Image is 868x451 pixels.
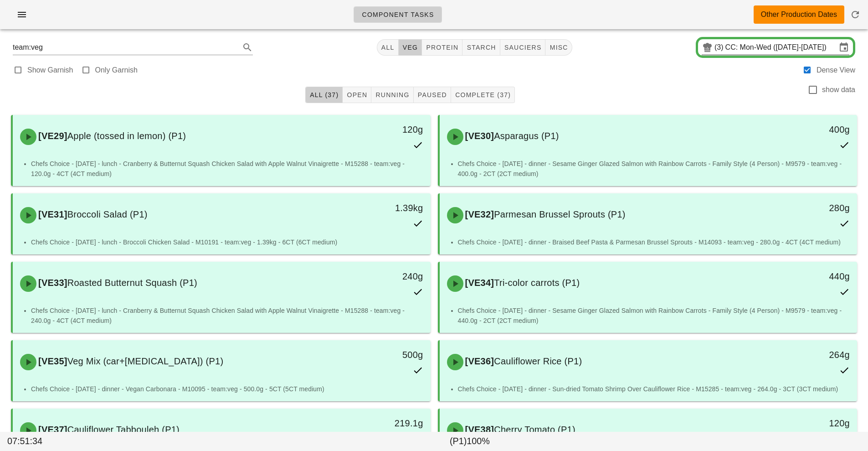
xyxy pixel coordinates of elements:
label: Dense View [817,66,855,75]
button: Paused [414,87,451,103]
span: [VE38] [463,425,494,435]
button: sauciers [500,39,546,56]
label: Show Garnish [27,66,73,75]
span: Paused [417,91,447,98]
button: Complete (37) [451,87,515,103]
span: [VE29] [36,131,67,141]
a: Component Tasks [354,6,442,23]
div: (3) [714,43,725,52]
button: All (37) [305,87,343,103]
span: Cherry Tomato (P1) [494,425,575,435]
div: 120g [330,122,423,137]
li: Chefs Choice - [DATE] - dinner - Sun-dried Tomato Shrimp Over Cauliflower Rice - M15285 - team:ve... [458,384,850,394]
li: Chefs Choice - [DATE] - dinner - Sesame Ginger Glazed Salmon with Rainbow Carrots - Family Style ... [458,159,850,179]
span: [VE30] [463,131,494,141]
button: starch [462,39,500,56]
span: veg [402,44,418,51]
span: Asparagus (P1) [494,131,559,141]
button: veg [399,39,422,56]
label: show data [822,85,855,94]
span: Roasted Butternut Squash (P1) [67,278,197,288]
div: 219.1g [330,416,423,430]
span: Veg Mix (car+[MEDICAL_DATA]) (P1) [67,356,224,366]
li: Chefs Choice - [DATE] - lunch - Cranberry & Butternut Squash Chicken Salad with Apple Walnut Vina... [31,306,423,326]
span: Broccoli Salad (P1) [67,209,148,219]
li: Chefs Choice - [DATE] - lunch - Broccoli Chicken Salad - M10191 - team:veg - 1.39kg - 6CT (6CT me... [31,237,423,247]
span: sauciers [504,44,542,51]
span: misc [549,44,568,51]
span: [VE36] [463,356,494,366]
span: [VE32] [463,209,494,219]
button: Open [343,87,371,103]
span: All [381,44,395,51]
li: Chefs Choice - [DATE] - dinner - Vegan Carbonara - M10095 - team:veg - 500.0g - 5CT (5CT medium) [31,384,423,394]
div: (P1) 100% [77,433,863,450]
span: Cauliflower Rice (P1) [494,356,582,366]
span: Open [346,91,367,98]
span: Apple (tossed in lemon) (P1) [67,131,186,141]
span: [VE31] [36,209,67,219]
li: Chefs Choice - [DATE] - lunch - Cranberry & Butternut Squash Chicken Salad with Apple Walnut Vina... [31,159,423,179]
div: 240g [330,269,423,284]
div: 264g [757,347,850,362]
div: 440g [757,269,850,284]
button: misc [545,39,572,56]
button: protein [422,39,462,56]
span: [VE35] [36,356,67,366]
span: [VE34] [463,278,494,288]
span: All (37) [309,91,339,98]
button: All [377,39,399,56]
span: Complete (37) [455,91,511,98]
li: Chefs Choice - [DATE] - dinner - Braised Beef Pasta & Parmesan Brussel Sprouts - M14093 - team:ve... [458,237,850,247]
div: 07:51:34 [5,433,77,450]
button: Running [371,87,413,103]
span: [VE33] [36,278,67,288]
label: Only Garnish [95,66,138,75]
div: 280g [757,201,850,215]
span: protein [426,44,458,51]
span: starch [466,44,496,51]
div: 120g [757,416,850,430]
div: 1.39kg [330,201,423,215]
span: Cauliflower Tabbouleh (P1) [67,425,180,435]
div: Other Production Dates [761,9,837,20]
div: 400g [757,122,850,137]
div: 500g [330,347,423,362]
li: Chefs Choice - [DATE] - dinner - Sesame Ginger Glazed Salmon with Rainbow Carrots - Family Style ... [458,306,850,326]
span: Tri-color carrots (P1) [494,278,580,288]
span: [VE37] [36,425,67,435]
span: Parmesan Brussel Sprouts (P1) [494,209,625,219]
span: Running [375,91,409,98]
span: Component Tasks [361,11,434,18]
